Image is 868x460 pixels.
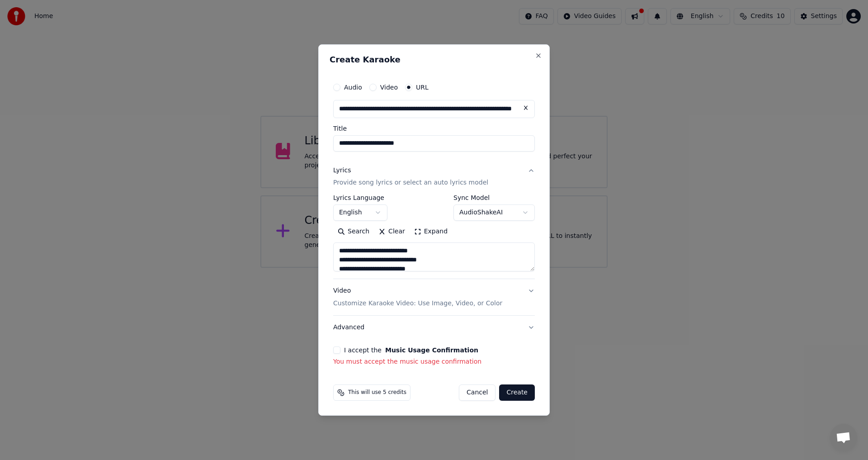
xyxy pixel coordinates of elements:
button: Search [333,225,374,239]
p: Provide song lyrics or select an auto lyrics model [333,179,488,188]
button: Clear [374,225,410,239]
button: VideoCustomize Karaoke Video: Use Image, Video, or Color [333,280,535,316]
h2: Create Karaoke [330,56,538,64]
button: Cancel [459,384,495,401]
button: Advanced [333,316,535,339]
label: URL [416,84,429,90]
button: I accept the [385,347,478,353]
label: Sync Model [453,195,535,201]
label: Title [333,125,535,132]
div: LyricsProvide song lyrics or select an auto lyrics model [333,195,535,279]
div: Lyrics [333,166,351,175]
p: Customize Karaoke Video: Use Image, Video, or Color [333,299,502,308]
p: You must accept the music usage confirmation [333,357,535,366]
span: This will use 5 credits [348,389,406,396]
label: I accept the [344,347,478,353]
div: Video [333,287,502,308]
label: Audio [344,84,362,90]
button: Expand [410,225,452,239]
label: Video [380,84,398,90]
label: Lyrics Language [333,195,387,201]
button: LyricsProvide song lyrics or select an auto lyrics model [333,159,535,195]
button: Create [499,384,535,401]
